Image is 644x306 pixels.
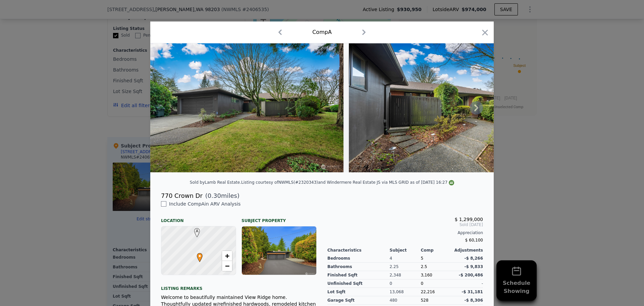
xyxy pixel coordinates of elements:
[421,290,435,294] span: 22,216
[421,248,452,253] div: Comp
[421,273,432,277] span: 3,160
[459,273,483,277] span: -$ 200,486
[327,248,390,253] div: Characteristics
[390,288,421,296] div: 13,068
[449,180,454,185] img: NWMLS Logo
[161,213,236,223] div: Location
[190,180,241,185] div: Sold by Lamb Real Estate .
[421,256,423,261] span: 5
[390,254,421,263] div: 4
[166,201,243,207] span: Include Comp A in ARV Analysis
[312,28,332,36] div: Comp A
[349,43,542,172] img: Property Img
[327,296,390,305] div: Garage Sqft
[195,251,204,261] span: •
[390,271,421,279] div: 2,348
[421,263,452,271] div: 2.5
[421,298,428,303] span: 528
[327,263,390,271] div: Bathrooms
[421,281,423,286] span: 0
[208,192,221,199] span: 0.30
[241,180,454,185] div: Listing courtesy of NWMLS (#2320343) and Windermere Real Estate JS via MLS GRID as of [DATE] 16:27
[327,230,483,235] div: Appreciation
[390,296,421,305] div: 480
[327,271,390,279] div: Finished Sqft
[454,217,483,222] span: $ 1,299,000
[222,251,232,261] a: Zoom in
[327,222,483,227] span: Sold [DATE]
[203,191,239,201] span: ( miles)
[193,228,202,234] span: A
[390,248,421,253] div: Subject
[161,191,203,201] div: 770 Crown Dr
[222,261,232,271] a: Zoom out
[465,264,483,269] span: -$ 9,833
[150,43,343,172] img: Property Img
[193,228,197,232] div: A
[327,254,390,263] div: Bedrooms
[462,290,483,294] span: -$ 31,181
[452,248,483,253] div: Adjustments
[390,279,421,288] div: 0
[225,262,229,270] span: −
[465,238,483,243] span: $ 60,100
[452,279,483,288] div: -
[241,213,317,223] div: Subject Property
[390,263,421,271] div: 2.25
[225,252,229,260] span: +
[465,256,483,261] span: -$ 8,266
[465,298,483,303] span: -$ 8,306
[327,279,390,288] div: Unfinished Sqft
[195,253,199,257] div: •
[327,288,390,296] div: Lot Sqft
[161,280,317,291] div: Listing remarks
